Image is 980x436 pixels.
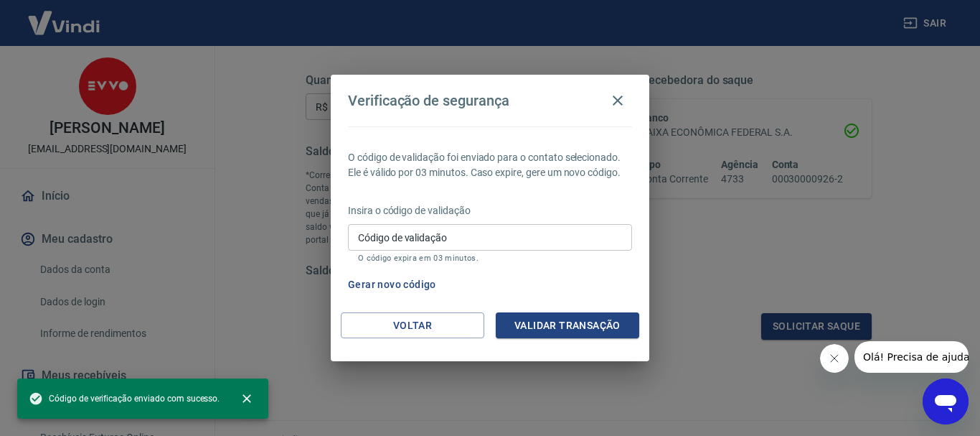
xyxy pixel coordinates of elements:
span: Olá! Precisa de ajuda? [9,10,121,22]
iframe: Botão para abrir a janela de mensagens [923,379,969,425]
button: Gerar novo código [342,272,442,298]
span: Código de verificação enviado com sucesso. [29,391,220,406]
button: Validar transação [496,312,639,339]
iframe: Fechar mensagem [820,344,849,373]
p: O código expira em 03 minutos. [358,254,622,263]
p: O código de validação foi enviado para o contato selecionado. Ele é válido por 03 minutos. Caso e... [348,150,632,180]
p: Insira o código de validação [348,203,632,218]
iframe: Mensagem da empresa [854,341,969,373]
button: Voltar [341,312,484,339]
button: close [231,383,263,414]
h4: Verificação de segurança [348,92,509,109]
